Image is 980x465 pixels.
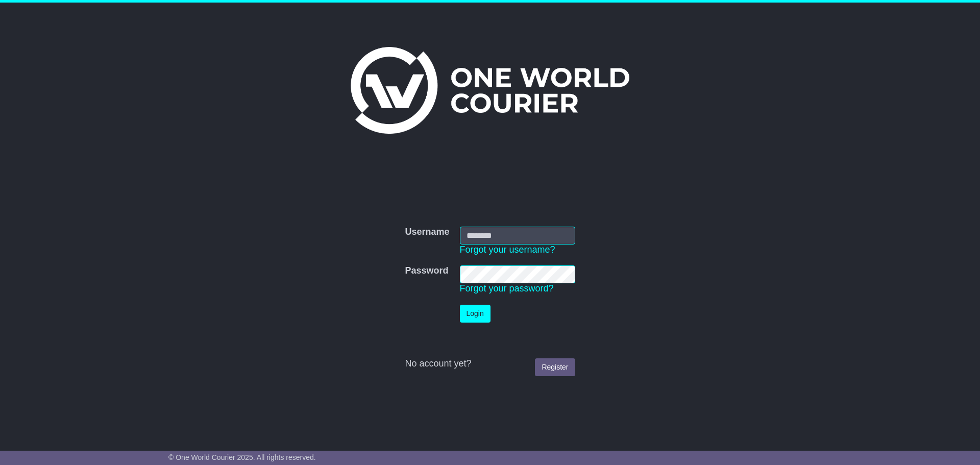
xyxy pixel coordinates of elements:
div: No account yet? [405,358,575,370]
label: Username [405,227,449,238]
span: © One World Courier 2025. All rights reserved. [168,453,316,461]
a: Register [535,358,575,376]
label: Password [405,265,448,277]
img: One World [351,47,629,134]
a: Forgot your username? [460,244,555,255]
button: Login [460,305,491,323]
a: Forgot your password? [460,283,554,293]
